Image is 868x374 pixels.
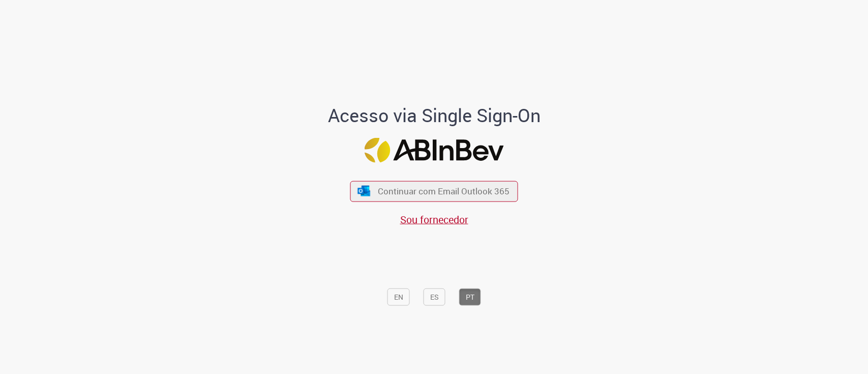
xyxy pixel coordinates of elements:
[424,289,445,306] button: ES
[400,213,468,226] a: Sou fornecedor
[293,105,575,126] h1: Acesso via Single Sign-On
[387,289,410,306] button: EN
[459,289,481,306] button: PT
[350,181,518,202] button: ícone Azure/Microsoft 360 Continuar com Email Outlook 365
[365,138,504,163] img: Logo ABInBev
[356,186,371,196] img: ícone Azure/Microsoft 360
[378,185,510,197] span: Continuar com Email Outlook 365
